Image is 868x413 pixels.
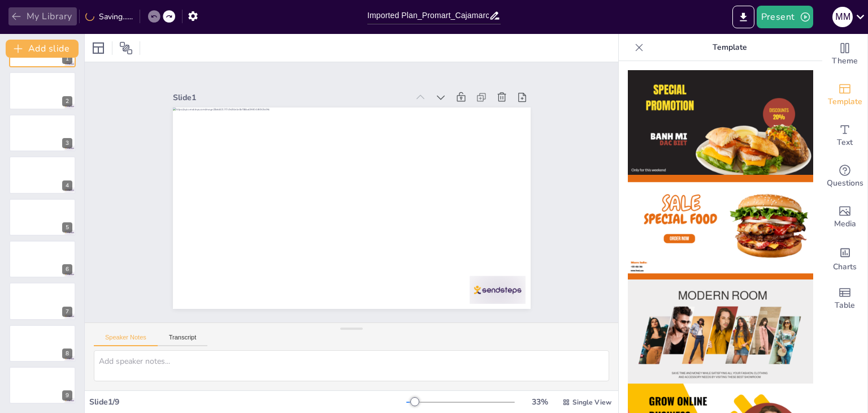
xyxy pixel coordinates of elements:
[62,54,72,64] div: 1
[9,367,76,404] div: 9
[822,75,867,115] div: Add ready made slides
[62,264,72,274] div: 6
[8,7,77,25] button: My Library
[119,41,133,55] span: Position
[85,11,133,22] div: Saving......
[834,218,856,230] span: Media
[9,240,76,278] div: 6
[9,325,76,362] div: 8
[62,349,72,359] div: 8
[62,222,72,233] div: 5
[9,72,76,109] div: 2
[757,6,813,28] button: Present
[89,397,406,407] div: Slide 1 / 9
[835,299,855,312] span: Table
[367,7,489,24] input: Insert title
[628,175,813,279] img: thumb-2.png
[822,115,867,156] div: Add text boxes
[9,199,76,236] div: 5
[828,96,862,108] span: Template
[628,70,813,175] img: thumb-1.png
[9,282,76,320] div: 7
[62,138,72,148] div: 3
[732,6,754,28] button: Export to PowerPoint
[62,390,72,401] div: 9
[6,40,79,58] button: Add slide
[837,136,853,149] span: Text
[628,279,813,384] img: thumb-3.png
[62,96,72,106] div: 2
[572,398,611,407] span: Single View
[833,261,857,273] span: Charts
[827,177,863,190] span: Questions
[822,156,867,197] div: Get real-time input from your audience
[832,6,853,28] button: M M
[832,7,853,27] div: M M
[62,180,72,191] div: 4
[822,197,867,238] div: Add images, graphics, shapes or video
[822,238,867,278] div: Add charts and graphs
[9,156,76,193] div: 4
[89,39,107,57] div: Layout
[195,57,428,117] div: Slide 1
[648,34,811,61] p: Template
[822,278,867,319] div: Add a table
[9,114,76,152] div: 3
[832,55,858,67] span: Theme
[62,307,72,317] div: 7
[94,334,158,346] button: Speaker Notes
[822,34,867,75] div: Change the overall theme
[526,397,553,407] div: 33 %
[158,334,208,346] button: Transcript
